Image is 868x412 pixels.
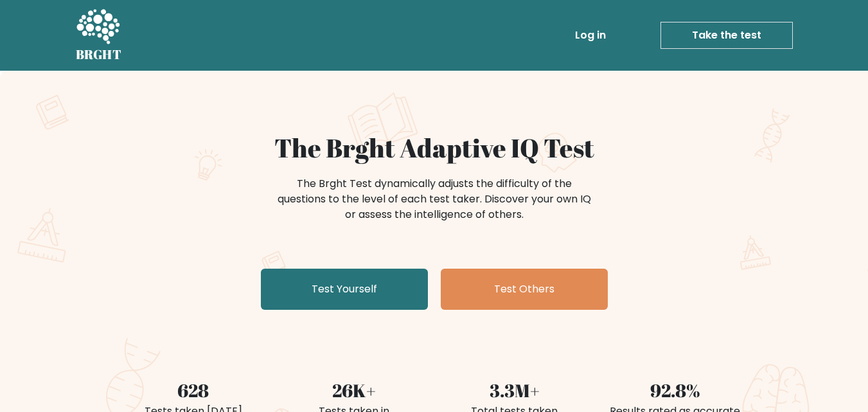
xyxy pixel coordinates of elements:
[281,377,427,404] div: 26K+
[442,377,587,404] div: 3.3M+
[261,269,428,310] a: Test Yourself
[441,269,608,310] a: Test Others
[76,47,122,62] h5: BRGHT
[121,377,266,404] div: 628
[603,377,748,404] div: 92.8%
[660,22,793,49] a: Take the test
[274,176,595,222] div: The Brght Test dynamically adjusts the difficulty of the questions to the level of each test take...
[570,22,611,48] a: Log in
[76,5,122,66] a: BRGHT
[121,132,748,163] h1: The Brght Adaptive IQ Test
